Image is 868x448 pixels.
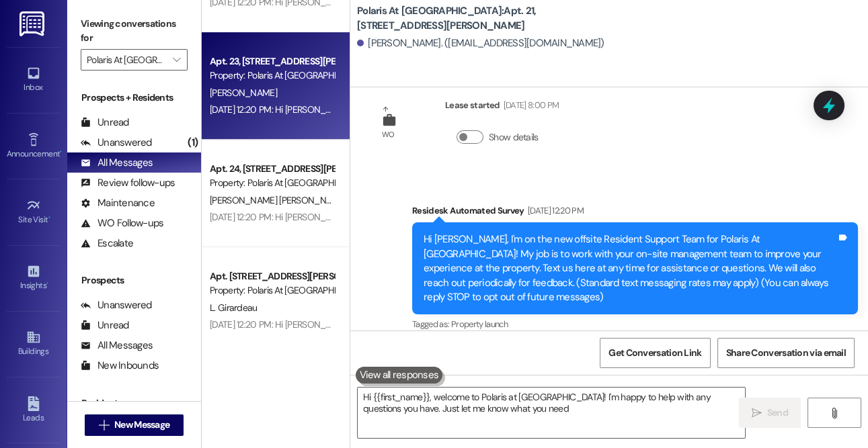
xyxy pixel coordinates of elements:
[81,176,175,190] div: Review follow-ups
[412,204,858,222] div: Residesk Automated Survey
[210,194,346,206] span: [PERSON_NAME] [PERSON_NAME]
[210,69,334,83] div: Property: Polaris At [GEOGRAPHIC_DATA]
[114,418,169,432] span: New Message
[7,260,61,296] a: Insights •
[81,318,129,332] div: Unread
[81,156,153,170] div: All Messages
[752,408,762,418] i: 
[81,216,163,230] div: WO Follow-ups
[210,162,334,176] div: Apt. 24, [STREET_ADDRESS][PERSON_NAME]
[46,279,48,288] span: •
[19,11,47,36] img: ResiDesk Logo
[99,420,109,431] i: 
[424,232,836,304] div: Hi [PERSON_NAME], I'm on the new offsite Resident Support Team for Polaris At [GEOGRAPHIC_DATA]! ...
[210,302,258,314] span: L. Girardeau
[210,269,334,283] div: Apt. [STREET_ADDRESS][PERSON_NAME]
[81,196,155,210] div: Maintenance
[173,54,180,65] i: 
[81,116,129,130] div: Unread
[500,98,559,112] div: [DATE] 8:00 PM
[87,49,166,71] input: All communities
[210,283,334,298] div: Property: Polaris At [GEOGRAPHIC_DATA]
[600,338,710,368] button: Get Conversation Link
[412,314,858,334] div: Tagged as:
[7,326,61,362] a: Buildings
[829,408,839,418] i: 
[60,147,62,156] span: •
[81,13,188,49] label: Viewing conversations for
[81,236,133,251] div: Escalate
[357,4,626,33] b: Polaris At [GEOGRAPHIC_DATA]: Apt. 21, [STREET_ADDRESS][PERSON_NAME]
[7,62,61,98] a: Inbox
[767,406,788,420] span: Send
[489,130,539,144] label: Show details
[81,359,159,373] div: New Inbounds
[81,339,153,353] div: All Messages
[451,318,508,330] span: Property launch
[7,194,61,230] a: Site Visit •
[67,91,201,105] div: Prospects + Residents
[445,98,559,117] div: Lease started
[726,346,846,360] span: Share Conversation via email
[184,132,201,153] div: (1)
[85,414,184,436] button: New Message
[210,176,334,190] div: Property: Polaris At [GEOGRAPHIC_DATA]
[358,388,745,438] textarea: Hi {{first_name}}, welcome to Polaris at [GEOGRAPHIC_DATA]! I'm happy to help with any questions ...
[608,346,701,360] span: Get Conversation Link
[717,338,855,368] button: Share Conversation via email
[210,54,334,69] div: Apt. 23, [STREET_ADDRESS][PERSON_NAME]
[210,87,277,99] span: [PERSON_NAME]
[382,128,395,142] div: WO
[67,396,201,410] div: Residents
[7,392,61,429] a: Leads
[81,298,152,312] div: Unanswered
[524,204,584,218] div: [DATE] 12:20 PM
[357,36,604,50] div: [PERSON_NAME]. ([EMAIL_ADDRESS][DOMAIN_NAME])
[48,213,50,222] span: •
[739,398,801,428] button: Send
[81,136,152,150] div: Unanswered
[67,273,201,287] div: Prospects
